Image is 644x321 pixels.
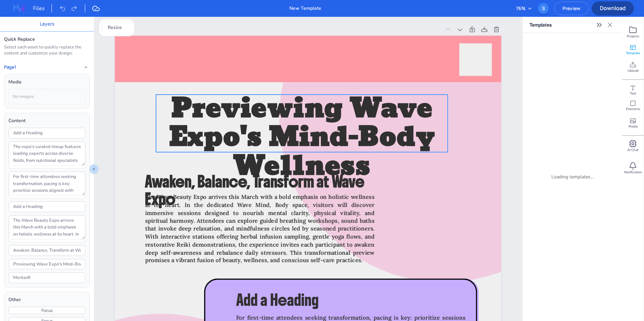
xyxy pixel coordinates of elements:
span: Previewing Wave Expo's Mind-Body Wellness [169,85,435,190]
input: Type text… [9,259,85,270]
div: Page 1 [115,26,441,33]
textarea: For first-time attendees seeking transformation, pacing is key: prioritize sessions aligned with ... [9,172,85,196]
textarea: The expo’s curated lineup features leading experts across diverse fields, from nutritional specia... [9,142,85,166]
div: New Template [289,5,321,12]
input: Type text… [9,202,85,212]
button: Collapse sidebar [89,164,99,174]
span: The Wave Beauty Expo arrives this March with a bold emphasis on holistic wellness at its heart. I... [145,193,375,264]
div: No images. [8,89,86,105]
input: Type text… [9,128,85,138]
span: Media [629,124,638,129]
span: Awaken, Balance, Transform at Wave Expo [145,172,364,209]
button: 76% [516,5,533,12]
div: Files [33,4,52,12]
div: Other [8,296,86,304]
span: Upload [627,68,639,73]
span: Notification [624,170,642,175]
div: Select each asset to quickly replace the content and customize your design. [4,44,90,57]
p: Templates [529,17,594,33]
span: Resize [106,24,123,31]
span: Elements [626,107,640,111]
img: MagazineWorks Logo [8,3,30,14]
button: Preview [554,2,589,15]
div: Media [8,78,86,86]
button: Download [592,1,634,15]
input: Type text… [9,273,85,283]
button: Collapse [82,63,90,71]
div: Quick Replace [4,36,90,43]
div: Content [8,117,86,124]
div: Loading templates... [528,38,617,316]
div: S [538,3,549,14]
h4: Page 1 [4,65,16,70]
input: Type text… [9,245,85,256]
span: Text [630,91,636,96]
span: Template [626,51,640,56]
span: Download [592,4,634,12]
button: Expand sidebar [594,20,605,30]
button: Layers [40,20,54,28]
span: Preview [554,5,588,11]
button: Open user menu [538,3,549,14]
span: Projects [627,34,639,39]
button: Focus [9,307,85,314]
textarea: The Wave Beauty Expo arrives this March with a bold emphasis on holistic wellness at its heart. I... [9,215,85,240]
span: Ai Chat [627,148,639,152]
span: Add a Heading [236,290,319,310]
